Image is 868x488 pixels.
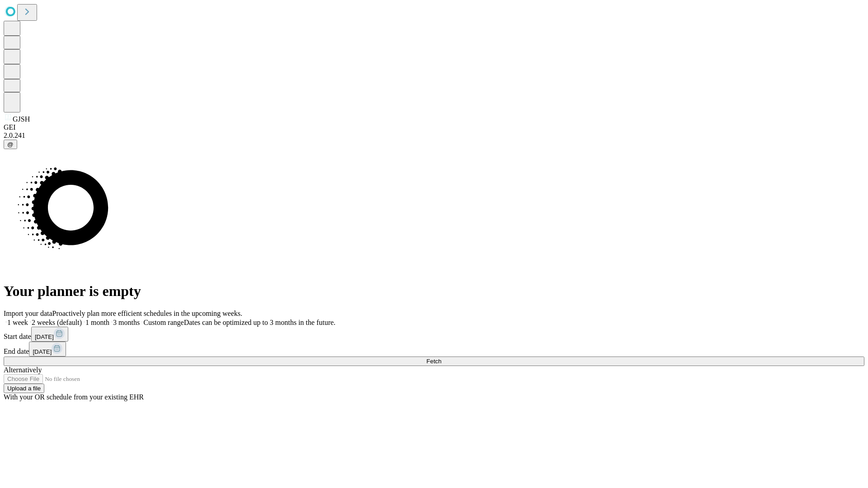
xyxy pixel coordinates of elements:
div: 2.0.241 [4,131,864,140]
span: Custom range [143,319,184,326]
span: 3 months [113,319,140,326]
div: GEI [4,123,864,131]
span: [DATE] [35,333,54,340]
button: [DATE] [31,327,68,342]
h1: Your planner is empty [4,283,864,300]
span: 1 week [7,319,28,326]
button: Fetch [4,357,864,366]
div: Start date [4,327,864,342]
span: Import your data [4,310,52,317]
span: With your OR schedule from your existing EHR [4,393,144,401]
button: [DATE] [29,342,66,357]
span: 1 month [85,319,109,326]
span: Alternatively [4,366,42,374]
span: 2 weeks (default) [32,319,82,326]
button: @ [4,140,17,149]
span: GJSH [13,115,30,123]
span: Fetch [426,358,441,365]
span: Proactively plan more efficient schedules in the upcoming weeks. [52,310,242,317]
span: [DATE] [33,348,52,355]
span: Dates can be optimized up to 3 months in the future. [184,319,335,326]
button: Upload a file [4,384,44,393]
div: End date [4,342,864,357]
span: @ [7,141,14,148]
